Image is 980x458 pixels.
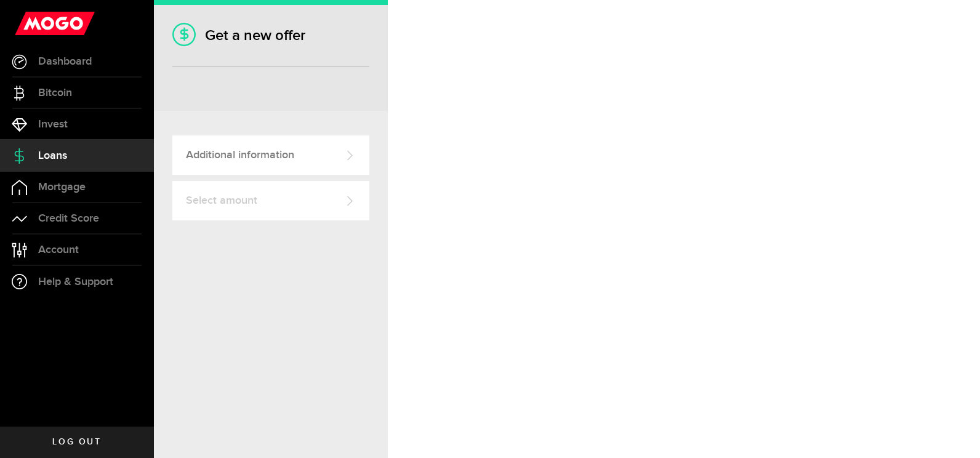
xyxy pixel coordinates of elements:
[38,276,113,287] span: Help & Support
[38,150,67,161] span: Loans
[172,181,369,220] a: Select amount
[172,26,369,44] h1: Get a new offer
[10,5,47,42] button: Open LiveChat chat widget
[172,135,369,175] a: Additional information
[38,87,72,98] span: Bitcoin
[172,77,243,99] div: % complete
[38,56,92,67] span: Dashboard
[38,244,79,255] span: Account
[38,213,99,224] span: Credit Score
[38,119,68,130] span: Invest
[38,182,86,193] span: Mortgage
[52,438,101,446] span: Log out
[172,81,180,95] span: 0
